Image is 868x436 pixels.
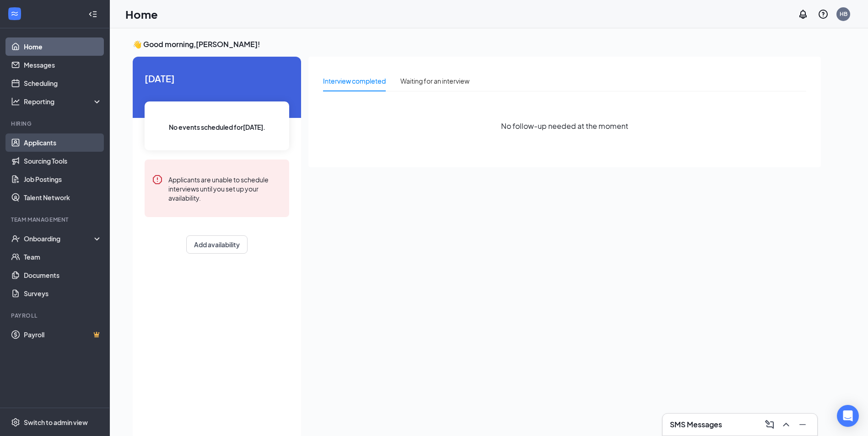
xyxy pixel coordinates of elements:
[24,74,102,92] a: Scheduling
[24,418,88,427] div: Switch to admin view
[11,312,100,319] div: Payroll
[168,174,282,202] div: Applicants are unable to schedule interviews until you set up your availability.
[11,97,20,106] svg: Analysis
[781,419,792,430] svg: ChevronUp
[186,235,248,254] button: Add availability
[840,10,847,18] div: HB
[24,133,102,152] a: Applicants
[88,10,97,19] svg: Collapse
[24,266,102,284] a: Documents
[818,9,829,20] svg: QuestionInfo
[133,39,821,49] h3: 👋 Good morning, [PERSON_NAME] !
[125,6,158,22] h1: Home
[24,188,102,207] a: Talent Network
[501,120,628,132] span: No follow-up needed at the moment
[10,9,19,18] svg: WorkstreamLogo
[11,120,100,128] div: Hiring
[323,76,386,86] div: Interview completed
[797,419,808,430] svg: Minimize
[11,234,20,243] svg: UserCheck
[24,170,102,188] a: Job Postings
[24,97,102,106] div: Reporting
[762,417,777,432] button: ComposeMessage
[24,234,94,243] div: Onboarding
[152,174,163,185] svg: Error
[145,71,289,85] span: [DATE]
[11,418,20,427] svg: Settings
[24,284,102,303] a: Surveys
[24,152,102,170] a: Sourcing Tools
[24,56,102,74] a: Messages
[400,76,469,86] div: Waiting for an interview
[670,420,722,430] h3: SMS Messages
[795,417,810,432] button: Minimize
[11,216,100,223] div: Team Management
[24,325,102,344] a: PayrollCrown
[837,405,859,427] div: Open Intercom Messenger
[779,417,793,432] button: ChevronUp
[798,9,809,20] svg: Notifications
[24,248,102,266] a: Team
[764,419,775,430] svg: ComposeMessage
[24,37,102,56] a: Home
[169,122,265,132] span: No events scheduled for [DATE] .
